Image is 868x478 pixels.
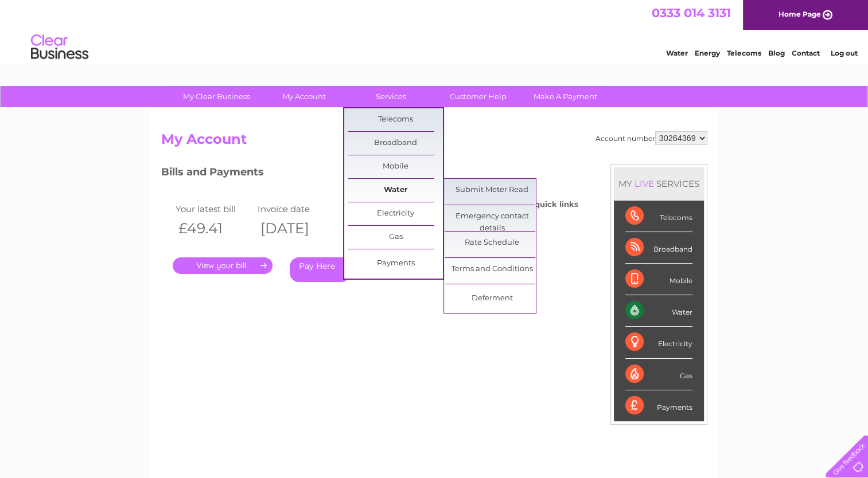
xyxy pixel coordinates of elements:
[255,201,337,217] td: Invoice date
[518,86,613,107] a: Make A Payment
[652,6,731,20] a: 0333 014 3131
[792,49,820,57] a: Contact
[348,252,443,275] a: Payments
[632,178,656,189] div: LIVE
[625,264,692,295] div: Mobile
[173,257,273,274] a: .
[164,6,706,56] div: Clear Business is a trading name of Verastar Limited (registered in [GEOGRAPHIC_DATA] No. 3667643...
[625,201,692,232] div: Telecoms
[625,327,692,358] div: Electricity
[445,287,539,310] a: Deferment
[666,49,688,57] a: Water
[348,155,443,178] a: Mobile
[727,49,761,57] a: Telecoms
[173,217,255,240] th: £49.41
[445,232,539,254] a: Rate Schedule
[625,390,692,421] div: Payments
[431,86,526,107] a: Customer Help
[290,257,350,282] a: Pay Here
[830,49,857,57] a: Log out
[348,202,443,225] a: Electricity
[348,226,443,249] a: Gas
[768,49,785,57] a: Blog
[30,30,89,65] img: logo.png
[348,179,443,202] a: Water
[348,132,443,155] a: Broadband
[614,167,704,200] div: MY SERVICES
[344,86,438,107] a: Services
[695,49,720,57] a: Energy
[625,295,692,327] div: Water
[348,108,443,131] a: Telecoms
[256,86,351,107] a: My Account
[169,86,264,107] a: My Clear Business
[445,205,539,228] a: Emergency contact details
[255,217,337,240] th: [DATE]
[161,131,707,153] h2: My Account
[625,232,692,264] div: Broadband
[445,179,539,202] a: Submit Meter Read
[173,201,255,217] td: Your latest bill
[445,258,539,281] a: Terms and Conditions
[625,359,692,390] div: Gas
[595,131,707,145] div: Account number
[161,164,578,184] h3: Bills and Payments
